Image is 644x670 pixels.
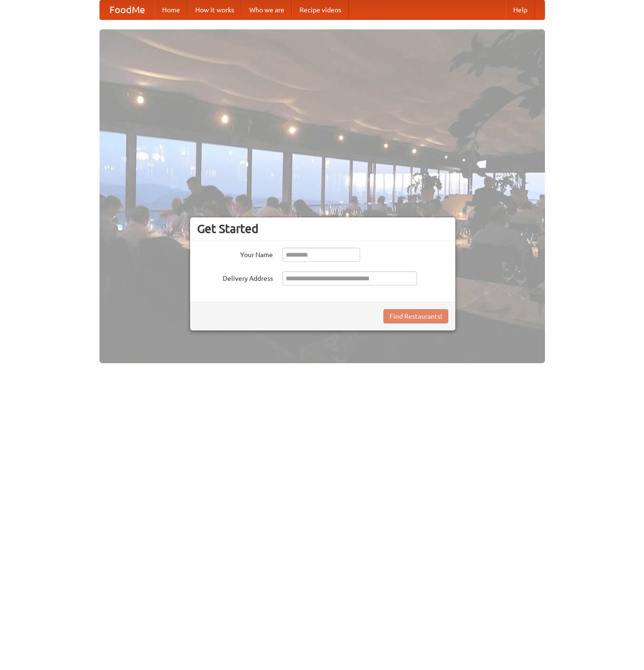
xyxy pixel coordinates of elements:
[292,0,349,19] a: Recipe videos
[242,0,292,19] a: Who we are
[506,0,535,19] a: Help
[383,309,448,323] button: Find Restaurants!
[197,248,273,259] label: Your Name
[154,0,188,19] a: Home
[188,0,242,19] a: How it works
[197,271,273,283] label: Delivery Address
[100,0,154,19] a: FoodMe
[197,222,448,236] h3: Get Started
